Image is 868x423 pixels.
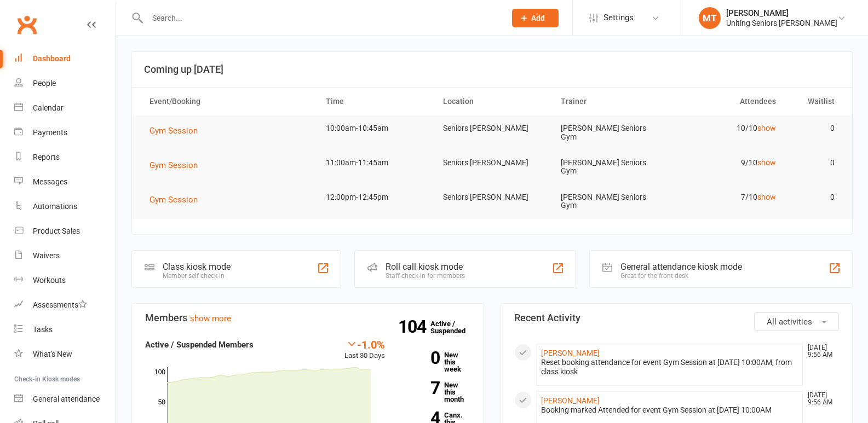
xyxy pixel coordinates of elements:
[33,177,67,186] div: Messages
[541,396,600,405] a: [PERSON_NAME]
[433,88,551,115] th: Location
[14,387,116,412] a: General attendance kiosk mode
[398,318,430,335] strong: 104
[140,88,316,115] th: Event/Booking
[14,96,116,120] a: Calendar
[668,88,786,115] th: Attendees
[14,145,116,170] a: Reports
[14,194,116,219] a: Automations
[33,202,77,211] div: Automations
[603,5,634,30] span: Settings
[757,193,776,201] a: show
[401,380,440,396] strong: 7
[33,128,67,137] div: Payments
[786,150,844,176] td: 0
[33,227,80,235] div: Product Sales
[145,312,470,323] h3: Members
[802,344,838,358] time: [DATE] 9:56 AM
[531,14,545,22] span: Add
[551,88,669,115] th: Trainer
[551,184,669,219] td: [PERSON_NAME] Seniors Gym
[14,219,116,244] a: Product Sales
[14,120,116,145] a: Payments
[668,115,786,141] td: 10/10
[786,115,844,141] td: 0
[33,325,53,334] div: Tasks
[33,395,100,403] div: General attendance
[754,312,839,331] button: All activities
[551,150,669,184] td: [PERSON_NAME] Seniors Gym
[13,11,41,38] a: Clubworx
[14,47,116,71] a: Dashboard
[150,126,198,136] span: Gym Session
[344,338,385,350] div: -1.0%
[14,317,116,342] a: Tasks
[33,251,60,260] div: Waivers
[757,124,776,132] a: show
[386,262,465,272] div: Roll call kiosk mode
[726,18,837,28] div: Uniting Seniors [PERSON_NAME]
[802,392,838,406] time: [DATE] 9:56 AM
[401,381,470,403] a: 7New this month
[150,195,198,205] span: Gym Session
[14,268,116,293] a: Workouts
[430,312,479,343] a: 104Active / Suspended
[150,124,205,137] button: Gym Session
[33,300,87,309] div: Assessments
[163,272,231,280] div: Member self check-in
[14,293,116,317] a: Assessments
[33,103,64,112] div: Calendar
[316,88,434,115] th: Time
[33,54,71,63] div: Dashboard
[316,184,434,210] td: 12:00pm-12:45pm
[541,358,798,376] div: Reset booking attendance for event Gym Session at [DATE] 10:00AM, from class kiosk
[316,115,434,141] td: 10:00am-10:45am
[757,158,776,167] a: show
[433,115,551,141] td: Seniors [PERSON_NAME]
[401,350,440,366] strong: 0
[14,170,116,194] a: Messages
[620,262,742,272] div: General attendance kiosk mode
[699,7,721,29] div: MT
[316,150,434,176] td: 11:00am-11:45am
[144,10,498,26] input: Search...
[33,153,60,161] div: Reports
[386,272,465,280] div: Staff check-in for members
[512,9,559,27] button: Add
[668,150,786,176] td: 9/10
[551,115,669,150] td: [PERSON_NAME] Seniors Gym
[33,79,56,88] div: People
[433,150,551,176] td: Seniors [PERSON_NAME]
[150,193,205,206] button: Gym Session
[33,276,66,285] div: Workouts
[786,88,844,115] th: Waitlist
[150,160,198,170] span: Gym Session
[14,71,116,96] a: People
[14,244,116,268] a: Waivers
[541,349,600,357] a: [PERSON_NAME]
[668,184,786,210] td: 7/10
[786,184,844,210] td: 0
[14,342,116,367] a: What's New
[190,314,231,323] a: show more
[33,350,72,358] div: What's New
[145,340,254,350] strong: Active / Suspended Members
[767,317,812,327] span: All activities
[620,272,742,280] div: Great for the front desk
[344,338,385,362] div: Last 30 Days
[514,312,840,323] h3: Recent Activity
[144,64,840,75] h3: Coming up [DATE]
[150,159,205,172] button: Gym Session
[433,184,551,210] td: Seniors [PERSON_NAME]
[401,351,470,373] a: 0New this week
[163,262,231,272] div: Class kiosk mode
[541,405,798,415] div: Booking marked Attended for event Gym Session at [DATE] 10:00AM
[726,8,837,18] div: [PERSON_NAME]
